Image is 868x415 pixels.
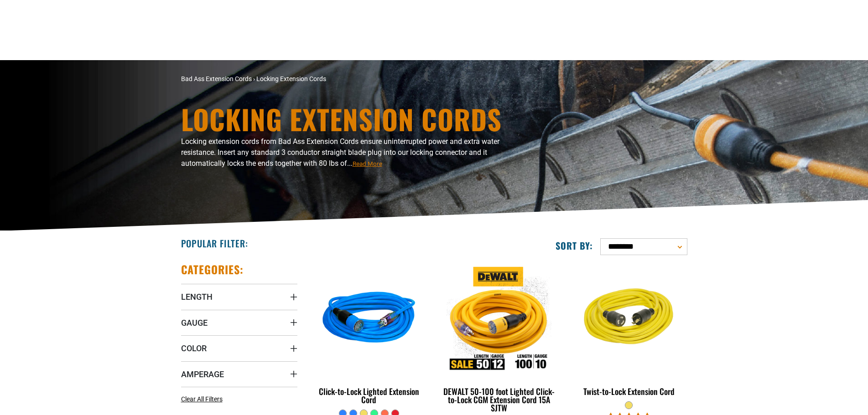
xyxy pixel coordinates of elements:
[256,75,326,82] span: Locking Extension Cords
[181,137,499,168] span: Locking extension cords from Bad Ass Extension Cords ensure uninterrupted power and extra water r...
[181,318,208,328] span: Gauge
[181,369,224,379] span: Amperage
[312,267,426,372] img: blue
[571,262,687,401] a: yellow Twist-to-Lock Extension Cord
[311,387,427,404] div: Click-to-Lock Lighted Extension Cord
[181,310,297,335] summary: Gauge
[181,237,248,249] h2: Popular Filter:
[181,395,226,404] a: Clear All Filters
[181,292,213,302] span: Length
[572,267,686,372] img: yellow
[253,75,255,82] span: ›
[181,284,297,309] summary: Length
[441,387,557,412] div: DEWALT 50-100 foot Lighted Click-to-Lock CGM Extension Cord 15A SJTW
[556,240,593,251] label: Sort by:
[181,74,514,84] nav: breadcrumbs
[181,343,207,354] span: Color
[181,75,252,82] a: Bad Ass Extension Cords
[181,262,244,277] h2: Categories:
[181,361,297,387] summary: Amperage
[181,105,514,133] h1: Locking Extension Cords
[311,262,427,409] a: blue Click-to-Lock Lighted Extension Cord
[442,267,556,372] img: DEWALT 50-100 foot Lighted Click-to-Lock CGM Extension Cord 15A SJTW
[181,335,297,361] summary: Color
[353,160,382,167] span: Read More
[181,395,223,403] span: Clear All Filters
[571,387,687,395] div: Twist-to-Lock Extension Cord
